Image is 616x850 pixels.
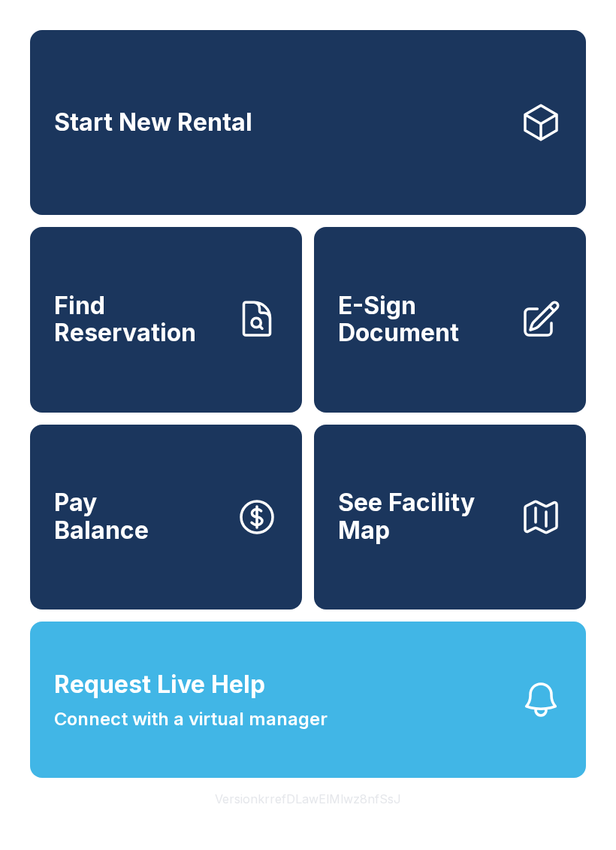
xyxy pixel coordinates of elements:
button: See Facility Map [314,425,586,610]
a: Find Reservation [30,227,302,412]
span: See Facility Map [338,489,508,544]
span: Find Reservation [54,292,224,347]
a: E-Sign Document [314,227,586,412]
button: PayBalance [30,425,302,610]
button: Request Live HelpConnect with a virtual manager [30,622,586,778]
button: VersionkrrefDLawElMlwz8nfSsJ [203,778,413,820]
span: Pay Balance [54,489,149,544]
span: E-Sign Document [338,292,508,347]
a: Start New Rental [30,30,586,215]
span: Start New Rental [54,109,252,137]
span: Request Live Help [54,667,265,703]
span: Connect with a virtual manager [54,706,328,733]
